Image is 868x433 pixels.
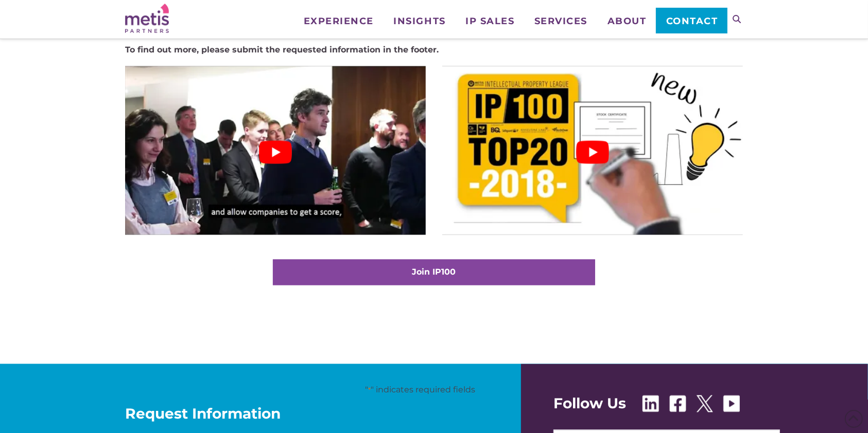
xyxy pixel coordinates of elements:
[666,16,718,26] span: Contact
[534,16,587,26] span: Services
[125,406,475,421] span: Request Information
[643,395,659,412] img: Linkedin
[304,16,374,26] span: Experience
[125,4,169,33] img: Metis Partners
[125,384,475,395] p: " " indicates required fields
[465,16,514,26] span: IP Sales
[273,259,595,285] a: Join IP100
[656,8,727,33] a: Contact
[669,395,686,412] img: Facebook
[125,45,439,55] strong: To find out more, please submit the requested information in the footer.
[393,16,445,26] span: Insights
[723,395,740,412] img: Youtube
[412,267,456,277] strong: Join IP100
[553,396,626,410] span: Follow Us
[125,67,426,236] button: Play Youtube video
[697,395,713,412] img: X
[607,16,647,26] span: About
[442,67,743,236] button: Play Youtube video
[845,410,863,428] span: Back to Top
